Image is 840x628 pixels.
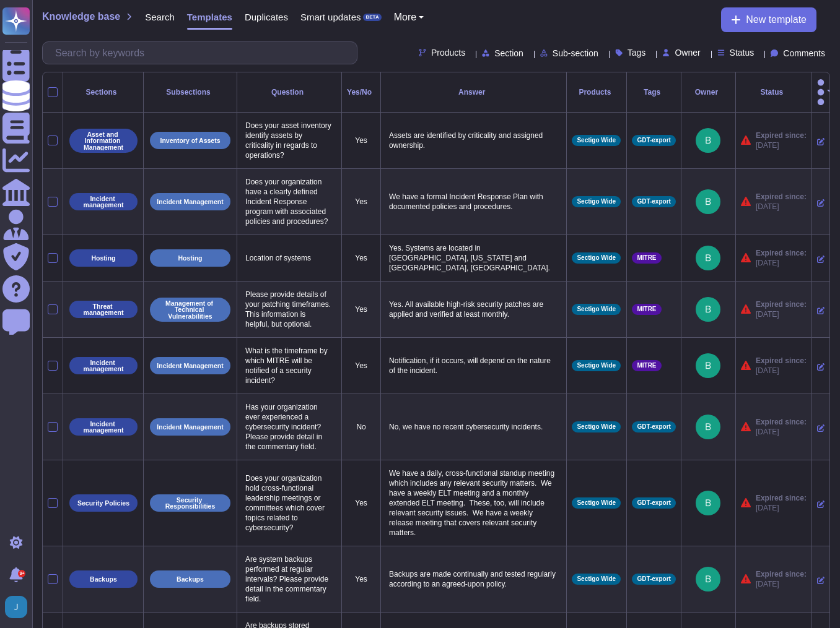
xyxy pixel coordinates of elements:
[242,174,336,230] p: Does your organization have a clearly defined Incident Response program with associated policies ...
[242,286,336,332] p: Please provide details of your patching timeframes. This information is helpful, but optional.
[145,12,175,22] span: Search
[637,137,670,144] span: GDT-export
[178,255,202,262] p: Hosting
[577,576,616,582] span: Sectigo Wide
[637,500,670,506] span: GDT-export
[756,248,807,258] span: Expired since:
[494,49,523,58] span: Section
[756,309,807,319] span: [DATE]
[74,359,133,372] p: Incident management
[577,363,616,369] span: Sectigo Wide
[756,258,807,268] span: [DATE]
[628,48,646,57] span: Tags
[431,48,465,57] span: Products
[347,498,375,508] p: Yes
[577,137,616,144] span: Sectigo Wide
[756,299,807,309] span: Expired since:
[721,7,816,32] button: New template
[347,304,375,314] p: Yes
[347,253,375,263] p: Yes
[347,422,375,432] p: No
[637,306,656,312] span: MITRE
[696,353,720,378] img: user
[242,250,336,266] p: Location of systems
[730,48,755,57] span: Status
[572,88,621,96] div: Products
[386,127,561,153] p: Assets are identified by criticality and assigned ownership.
[177,576,204,583] p: Backups
[675,48,700,57] span: Owner
[300,12,361,22] span: Smart updates
[347,135,375,145] p: Yes
[5,596,27,618] img: user
[577,500,616,506] span: Sectigo Wide
[577,255,616,261] span: Sectigo Wide
[242,470,336,536] p: Does your organization hold cross-functional leadership meetings or committees which cover topics...
[386,419,561,435] p: No, we have no recent cybersecurity incidents.
[242,551,336,607] p: Are system backups performed at regular intervals? Please provide detail in the commentary field.
[347,574,375,584] p: Yes
[386,353,561,379] p: Notification, if it occurs, will depend on the nature of the incident.
[245,12,288,22] span: Duplicates
[637,576,670,582] span: GDT-export
[91,255,115,262] p: Hosting
[347,197,375,207] p: Yes
[2,593,36,621] button: user
[74,131,133,151] p: Asset and Information Management
[347,361,375,371] p: Yes
[363,14,381,21] div: BETA
[756,140,807,150] span: [DATE]
[77,500,129,507] p: Security Policies
[756,202,807,212] span: [DATE]
[149,88,232,96] div: Subsections
[74,421,133,434] p: Incident management
[187,12,232,22] span: Templates
[68,88,138,96] div: Sections
[696,246,720,270] img: user
[157,424,223,431] p: Incident Management
[553,49,598,58] span: Sub-section
[756,366,807,376] span: [DATE]
[756,356,807,366] span: Expired since:
[756,192,807,202] span: Expired since:
[696,567,720,591] img: user
[756,503,807,513] span: [DATE]
[696,128,720,153] img: user
[577,306,616,312] span: Sectigo Wide
[154,497,226,510] p: Security Responsibilities
[18,570,25,577] div: 9+
[756,579,807,589] span: [DATE]
[74,303,133,316] p: Threat management
[49,42,357,64] input: Search by keywords
[637,255,656,261] span: MITRE
[386,465,561,541] p: We have a daily, cross-functional standup meeting which includes any relevant security matters. W...
[756,427,807,437] span: [DATE]
[242,343,336,389] p: What is the timeframe by which MITRE will be notified of a security incident?
[741,88,807,96] div: Status
[756,131,807,140] span: Expired since:
[577,199,616,205] span: Sectigo Wide
[696,189,720,214] img: user
[637,363,656,369] span: MITRE
[686,88,730,96] div: Owner
[242,118,336,163] p: Does your asset inventory identify assets by criticality in regards to operations?
[386,566,561,592] p: Backups are made continually and tested regularly according to an agreed-upon policy.
[632,88,675,96] div: Tags
[637,424,670,430] span: GDT-export
[347,88,375,96] div: Yes/No
[696,415,720,439] img: user
[783,49,825,58] span: Comments
[157,363,223,369] p: Incident Management
[756,569,807,579] span: Expired since:
[756,493,807,503] span: Expired since:
[696,491,720,515] img: user
[74,196,133,209] p: Incident management
[242,88,336,96] div: Question
[157,199,223,205] p: Incident Management
[242,399,336,455] p: Has your organization ever experienced a cybersecurity incident? Please provide detail in the com...
[756,417,807,427] span: Expired since:
[42,12,120,22] span: Knowledge base
[577,424,616,430] span: Sectigo Wide
[394,12,424,22] button: More
[386,240,561,276] p: Yes. Systems are located in [GEOGRAPHIC_DATA], [US_STATE] and [GEOGRAPHIC_DATA], [GEOGRAPHIC_DATA].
